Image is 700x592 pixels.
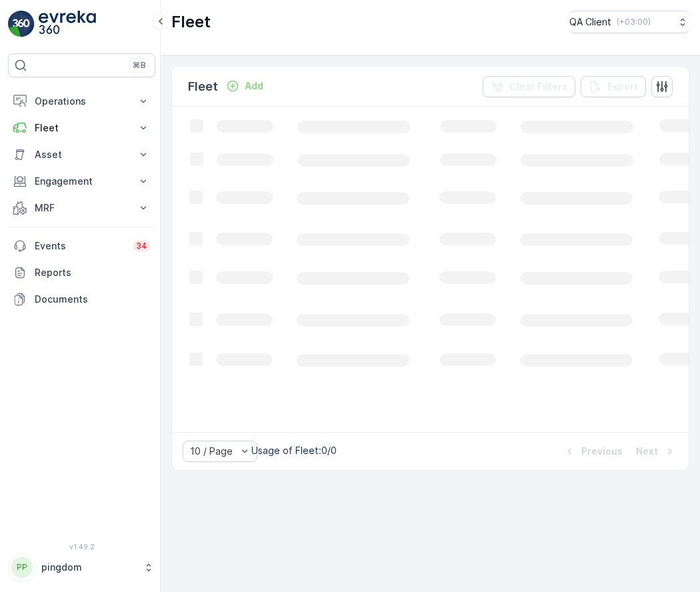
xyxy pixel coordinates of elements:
[617,17,651,27] p: ( +03:00 )
[188,77,218,96] p: Fleet
[509,80,567,93] p: Clear Filters
[8,543,155,551] span: v 1.49.2
[35,293,150,306] p: Documents
[8,115,155,141] button: Fleet
[35,121,129,135] p: Fleet
[136,241,147,251] p: 34
[483,76,575,97] button: Clear Filters
[39,11,96,37] img: logo_light-DOdMpM7g.png
[35,175,129,188] p: Engagement
[133,60,146,71] p: ⌘B
[35,148,129,161] p: Asset
[636,445,658,458] p: Next
[245,79,263,93] p: Add
[251,444,337,457] p: Usage of Fleet : 0/0
[8,259,155,286] a: Reports
[8,553,155,581] button: PPpingdom
[8,141,155,168] button: Asset
[635,443,678,459] button: Next
[35,201,129,215] p: MRF
[35,266,150,279] p: Reports
[35,95,129,108] p: Operations
[561,443,624,459] button: Previous
[581,445,623,458] p: Previous
[35,239,125,253] p: Events
[221,78,269,94] button: Add
[569,15,611,29] p: QA Client
[8,168,155,195] button: Engagement
[8,88,155,115] button: Operations
[8,11,35,37] img: logo
[11,557,33,578] div: PP
[41,561,137,574] p: pingdom
[581,76,646,97] button: Export
[607,80,638,93] p: Export
[8,195,155,221] button: MRF
[8,286,155,313] a: Documents
[569,11,689,33] button: QA Client(+03:00)
[8,233,155,259] a: Events34
[171,11,211,33] p: Fleet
